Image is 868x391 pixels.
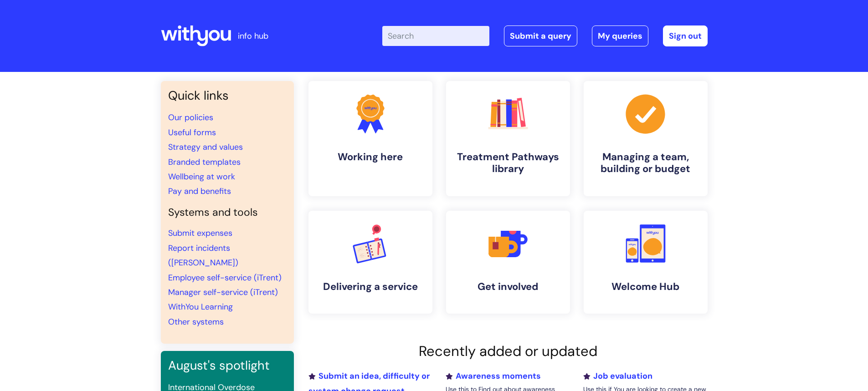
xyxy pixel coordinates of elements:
[168,186,231,197] a: Pay and benefits
[584,81,708,196] a: Managing a team, building or budget
[453,281,563,293] h4: Get involved
[168,228,232,239] a: Submit expenses
[382,26,489,46] input: Search
[592,25,648,46] a: My queries
[168,171,235,182] a: Wellbeing at work
[168,206,287,219] h4: Systems and tools
[583,371,652,381] a: Job evaluation
[168,157,241,168] a: Branded templates
[168,301,233,312] a: WithYou Learning
[591,151,700,175] h4: Managing a team, building or budget
[446,211,570,314] a: Get involved
[308,343,708,360] h2: Recently added or updated
[316,151,425,163] h4: Working here
[316,281,425,293] h4: Delivering a service
[168,112,213,123] a: Our policies
[168,127,216,138] a: Useful forms
[591,281,700,293] h4: Welcome Hub
[168,272,282,283] a: Employee self-service (iTrent)
[308,81,432,196] a: Working here
[168,88,287,103] h3: Quick links
[663,25,708,46] a: Sign out
[382,25,708,46] div: | -
[238,29,268,43] p: info hub
[446,81,570,196] a: Treatment Pathways library
[308,211,432,314] a: Delivering a service
[168,287,278,298] a: Manager self-service (iTrent)
[446,371,541,381] a: Awareness moments
[168,243,238,268] a: Report incidents ([PERSON_NAME])
[453,151,563,175] h4: Treatment Pathways library
[168,142,243,152] a: Strategy and values
[168,316,224,327] a: Other systems
[168,358,287,373] h3: August's spotlight
[584,211,708,314] a: Welcome Hub
[504,25,577,46] a: Submit a query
